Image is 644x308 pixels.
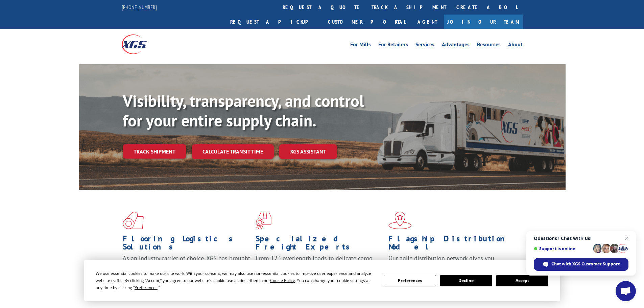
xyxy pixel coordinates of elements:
a: [PHONE_NUMBER] [122,4,157,10]
span: Chat with XGS Customer Support [551,261,620,267]
b: Visibility, transparency, and control for your entire supply chain. [123,90,364,131]
button: Preferences [384,275,436,286]
a: Resources [477,42,501,49]
button: Decline [440,275,492,286]
a: Services [415,42,434,49]
a: XGS ASSISTANT [279,144,337,159]
a: Track shipment [123,144,186,159]
span: Our agile distribution network gives you nationwide inventory management on demand. [388,254,513,270]
span: Close chat [623,234,631,242]
a: Customer Portal [323,15,411,29]
a: For Mills [350,42,371,49]
a: Calculate transit time [192,144,274,159]
a: About [508,42,523,49]
div: Cookie Consent Prompt [84,260,560,301]
img: xgs-icon-total-supply-chain-intelligence-red [123,212,144,229]
img: xgs-icon-flagship-distribution-model-red [388,212,412,229]
a: Join Our Team [444,15,523,29]
span: Cookie Policy [270,278,295,283]
span: Support is online [534,246,591,251]
img: xgs-icon-focused-on-flooring-red [256,212,271,229]
span: As an industry carrier of choice, XGS has brought innovation and dedication to flooring logistics... [123,254,250,278]
a: Advantages [442,42,470,49]
a: For Retailers [378,42,408,49]
p: From 123 overlength loads to delicate cargo, our experienced staff knows the best way to move you... [256,254,383,284]
div: We use essential cookies to make our site work. With your consent, we may also use non-essential ... [96,270,376,291]
span: Preferences [135,285,158,290]
span: Questions? Chat with us! [534,236,628,241]
a: Request a pickup [225,15,323,29]
h1: Flooring Logistics Solutions [123,235,251,254]
div: Open chat [616,281,636,301]
h1: Specialized Freight Experts [256,235,383,254]
a: Agent [411,15,444,29]
div: Chat with XGS Customer Support [534,258,628,271]
button: Accept [496,275,548,286]
h1: Flagship Distribution Model [388,235,516,254]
